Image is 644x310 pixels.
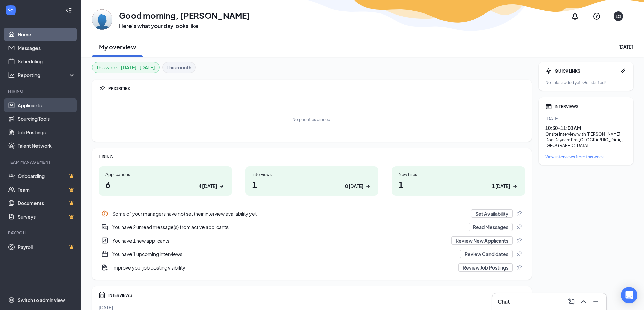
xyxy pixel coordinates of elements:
[571,12,579,20] svg: Notifications
[292,117,331,122] div: No priorities pinned.
[252,172,372,177] div: Interviews
[516,224,522,230] svg: Pin
[469,223,513,231] button: Read Messages
[18,196,75,210] a: DocumentsCrown
[121,64,155,71] b: [DATE] - [DATE]
[392,166,525,196] a: New hires11 [DATE]ArrowRight
[18,169,75,183] a: OnboardingCrown
[621,287,637,303] div: Open Intercom Messenger
[18,139,75,152] a: Talent Network
[18,28,75,41] a: Home
[516,264,522,271] svg: Pin
[492,182,510,190] div: 1 [DATE]
[579,298,588,306] svg: ChevronUp
[399,172,518,177] div: New hires
[8,72,15,78] svg: Analysis
[112,224,464,230] div: You have 2 unread message(s) from active applicants
[218,183,225,190] svg: ArrowRight
[105,179,225,190] h1: 6
[101,264,108,271] svg: DocumentAdd
[99,220,525,234] a: DoubleChatActiveYou have 2 unread message(s) from active applicantsRead MessagesPin
[99,261,525,274] a: DocumentAddImprove your job posting visibilityReview Job PostingsPin
[451,236,513,245] button: Review New Applicants
[99,247,525,261] div: You have 1 upcoming interviews
[590,296,601,307] button: Minimize
[108,86,525,91] div: PRIORITIES
[18,183,75,196] a: TeamCrown
[167,64,191,71] b: This month
[545,115,626,122] div: [DATE]
[99,247,525,261] a: CalendarNewYou have 1 upcoming interviewsReview CandidatesPin
[618,43,633,50] div: [DATE]
[119,22,250,30] h3: Here’s what your day looks like
[555,104,626,109] div: INTERVIEWS
[99,234,525,247] div: You have 1 new applicants
[545,154,626,160] a: View interviews from this week
[18,55,75,68] a: Scheduling
[101,210,108,217] svg: Info
[555,68,617,74] div: QUICK LINKS
[99,261,525,274] div: Improve your job posting visibility
[566,296,577,307] button: ComposeMessage
[18,98,75,112] a: Applicants
[96,64,155,71] div: This week :
[7,7,14,13] svg: WorkstreamLogo
[620,67,626,74] svg: Pen
[18,210,75,223] a: SurveysCrown
[112,251,456,257] div: You have 1 upcoming interviews
[99,220,525,234] div: You have 2 unread message(s) from active applicants
[112,237,447,244] div: You have 1 new applicants
[460,250,513,258] button: Review Candidates
[8,230,74,236] div: Payroll
[99,207,525,220] a: InfoSome of your managers have not set their interview availability yetSet AvailabilityPin
[99,292,105,299] svg: Calendar
[112,264,454,271] div: Improve your job posting visibility
[18,41,75,55] a: Messages
[399,179,518,190] h1: 1
[511,183,518,190] svg: ArrowRight
[92,9,112,30] img: Lindsey Odonnell
[101,224,108,230] svg: DoubleChatActive
[498,298,510,305] h3: Chat
[108,292,525,298] div: INTERVIEWS
[545,124,626,131] div: 10:30 - 11:00 AM
[99,154,525,160] div: HIRING
[545,80,626,85] div: No links added yet. Get started!
[252,179,372,190] h1: 1
[593,12,601,20] svg: QuestionInfo
[616,13,621,19] div: LO
[18,112,75,125] a: Sourcing Tools
[458,263,513,272] button: Review Job Postings
[119,9,250,21] h1: Good morning, [PERSON_NAME]
[112,210,467,217] div: Some of your managers have not set their interview availability yet
[567,298,575,306] svg: ComposeMessage
[545,67,552,74] svg: Bolt
[365,183,372,190] svg: ArrowRight
[105,172,225,177] div: Applications
[18,125,75,139] a: Job Postings
[18,72,76,78] div: Reporting
[545,137,626,148] div: Dog Daycare Pro , [GEOGRAPHIC_DATA], [GEOGRAPHIC_DATA]
[545,131,626,137] div: Onsite Interview with [PERSON_NAME]
[99,85,105,92] svg: Pin
[199,182,217,190] div: 4 [DATE]
[578,296,589,307] button: ChevronUp
[65,7,72,14] svg: Collapse
[99,207,525,220] div: Some of your managers have not set their interview availability yet
[516,251,522,257] svg: Pin
[345,182,363,190] div: 0 [DATE]
[8,297,15,303] svg: Settings
[101,251,108,257] svg: CalendarNew
[8,159,74,165] div: Team Management
[471,209,513,218] button: Set Availability
[516,210,522,217] svg: Pin
[18,240,75,254] a: PayrollCrown
[245,166,379,196] a: Interviews10 [DATE]ArrowRight
[99,234,525,247] a: UserEntityYou have 1 new applicantsReview New ApplicantsPin
[99,43,136,51] h2: My overview
[101,237,108,244] svg: UserEntity
[18,297,65,303] div: Switch to admin view
[545,103,552,110] svg: Calendar
[592,298,600,306] svg: Minimize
